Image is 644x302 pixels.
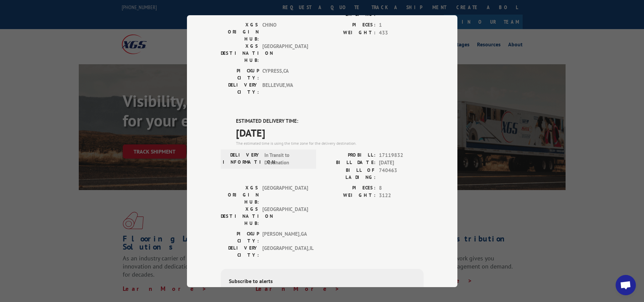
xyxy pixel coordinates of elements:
[221,230,259,244] label: PICKUP CITY:
[379,4,424,18] span: 740463
[262,21,308,43] span: CHINO
[262,67,308,82] span: CYPRESS , CA
[262,244,308,258] span: [GEOGRAPHIC_DATA] , IL
[236,125,424,140] span: [DATE]
[262,43,308,64] span: [GEOGRAPHIC_DATA]
[221,82,259,96] label: DELIVERY CITY:
[379,192,424,200] span: 3122
[223,151,261,166] label: DELIVERY INFORMATION:
[221,184,259,205] label: XGS ORIGIN HUB:
[262,230,308,244] span: [PERSON_NAME] , GA
[221,21,259,43] label: XGS ORIGIN HUB:
[616,275,636,295] a: Open chat
[322,151,376,159] label: PROBILL:
[221,67,259,82] label: PICKUP CITY:
[322,4,376,18] label: BILL OF LADING:
[236,117,424,125] label: ESTIMATED DELIVERY TIME:
[322,192,376,200] label: WEIGHT:
[379,184,424,192] span: 8
[264,151,310,166] span: In Transit to Destination
[262,82,308,96] span: BELLEVUE , WA
[322,166,376,181] label: BILL OF LADING:
[379,21,424,29] span: 1
[262,184,308,205] span: [GEOGRAPHIC_DATA]
[322,29,376,37] label: WEIGHT:
[221,244,259,258] label: DELIVERY CITY:
[229,286,415,302] div: Get texted with status updates for this shipment. Message and data rates may apply. Message frequ...
[379,166,424,181] span: 740463
[379,159,424,167] span: [DATE]
[379,29,424,37] span: 433
[379,151,424,159] span: 17119832
[236,140,424,146] div: The estimated time is using the time zone for the delivery destination.
[221,43,259,64] label: XGS DESTINATION HUB:
[322,159,376,167] label: BILL DATE:
[221,205,259,227] label: XGS DESTINATION HUB:
[262,205,308,227] span: [GEOGRAPHIC_DATA]
[322,184,376,192] label: PIECES:
[229,277,415,286] div: Subscribe to alerts
[322,21,376,29] label: PIECES:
